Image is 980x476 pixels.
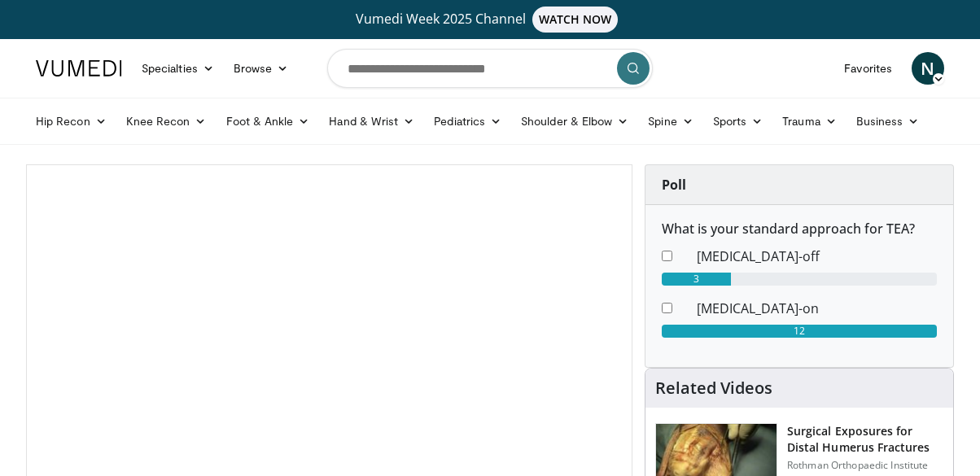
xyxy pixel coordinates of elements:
[511,105,638,138] a: Shoulder & Elbow
[38,7,942,33] a: Vumedi Week 2025 ChannelWATCH NOW
[217,105,320,138] a: Foot & Ankle
[116,105,217,138] a: Knee Recon
[662,273,731,286] div: 3
[787,459,943,472] p: Rothman Orthopaedic Institute
[772,105,847,138] a: Trauma
[662,221,937,237] h6: What is your standard approach for TEA?
[662,176,686,194] strong: Poll
[655,378,772,398] h4: Related Videos
[834,52,902,85] a: Favorites
[224,52,299,85] a: Browse
[132,52,224,85] a: Specialties
[532,7,619,33] span: WATCH NOW
[912,52,944,85] a: N
[685,247,949,266] dd: [MEDICAL_DATA]-off
[662,325,937,338] div: 12
[787,423,943,456] h3: Surgical Exposures for Distal Humerus Fractures
[638,105,702,138] a: Spine
[424,105,511,138] a: Pediatrics
[703,105,773,138] a: Sports
[327,49,653,88] input: Search topics, interventions
[319,105,424,138] a: Hand & Wrist
[847,105,930,138] a: Business
[26,105,116,138] a: Hip Recon
[36,60,122,76] img: VuMedi Logo
[685,299,949,318] dd: [MEDICAL_DATA]-on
